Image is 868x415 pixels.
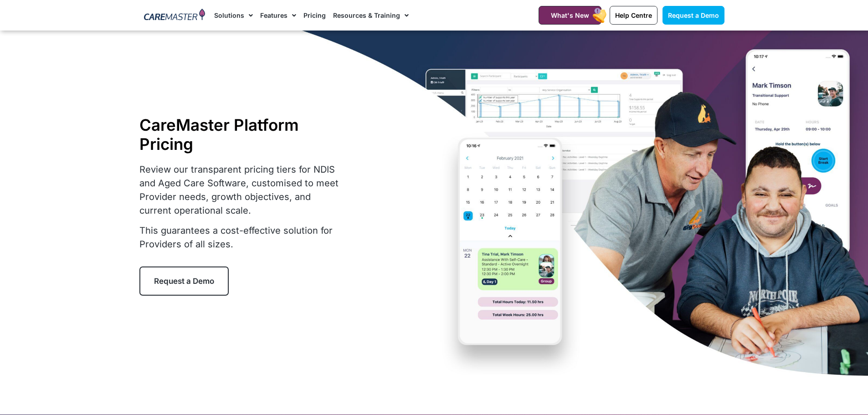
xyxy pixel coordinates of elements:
[139,224,344,251] p: This guarantees a cost-effective solution for Providers of all sizes.
[551,11,589,19] span: What's New
[154,277,214,286] span: Request a Demo
[139,115,344,154] h1: CareMaster Platform Pricing
[610,6,657,25] a: Help Centre
[144,9,205,22] img: CareMaster Logo
[663,6,724,25] a: Request a Demo
[139,266,229,296] a: Request a Demo
[139,163,344,217] p: Review our transparent pricing tiers for NDIS and Aged Care Software, customised to meet Provider...
[539,6,601,25] a: What's New
[668,11,719,19] span: Request a Demo
[615,11,652,19] span: Help Centre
